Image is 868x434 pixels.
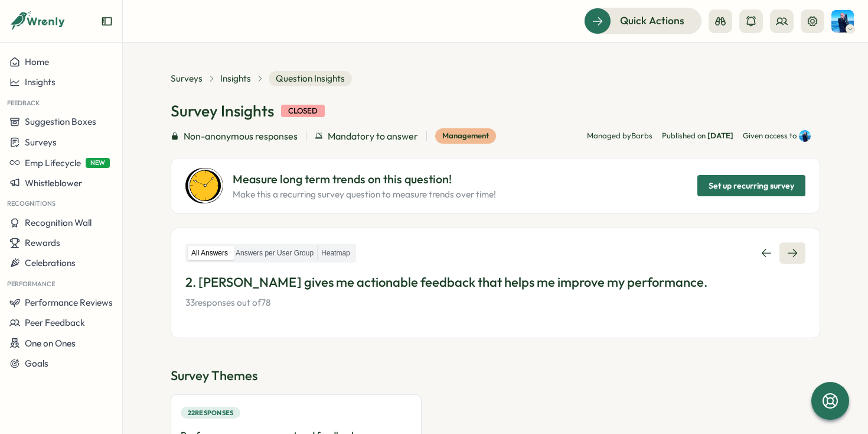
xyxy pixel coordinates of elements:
button: Set up recurring survey [697,175,805,196]
div: closed [281,105,325,118]
label: All Answers [188,246,231,261]
h1: Survey Insights [171,101,274,121]
span: Rewards [25,237,60,248]
div: Management [435,128,496,144]
span: Suggestion Boxes [25,116,96,127]
img: Henry Innis [831,10,854,33]
span: Mandatory to answer [328,129,418,144]
span: Emp Lifecycle [25,157,81,169]
p: Measure long term trends on this question! [233,170,496,189]
label: Answers per User Group [232,246,317,261]
span: Celebrations [25,257,76,268]
span: Set up recurring survey [709,176,794,196]
span: NEW [86,158,110,168]
button: Expand sidebar [101,15,113,27]
span: Barbs [631,131,652,140]
p: 2. [PERSON_NAME] gives me actionable feedback that helps me improve my performance. [185,273,805,292]
span: Question Insights [269,71,352,86]
span: Published on [662,131,733,141]
a: Surveys [171,72,203,85]
span: Whistleblower [25,177,82,189]
div: Survey Themes [171,367,820,385]
a: Insights [220,72,251,85]
span: Recognition Wall [25,217,92,228]
span: Surveys [25,137,57,148]
p: Managed by [587,131,652,141]
label: Heatmap [318,246,354,261]
span: One on Ones [25,338,76,349]
span: 22 responses [188,407,234,418]
button: Quick Actions [584,8,701,34]
span: Non-anonymous responses [184,129,298,144]
span: Home [25,56,49,67]
span: Peer Feedback [25,317,85,328]
p: Given access to [743,131,797,141]
span: Performance Reviews [25,297,113,308]
span: Insights [25,76,56,88]
span: Quick Actions [620,13,684,28]
span: Goals [25,358,48,369]
img: Henry Innis [799,130,811,142]
p: 33 responses out of 78 [185,296,805,309]
p: Make this a recurring survey question to measure trends over time! [233,188,496,201]
span: [DATE] [707,131,733,140]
